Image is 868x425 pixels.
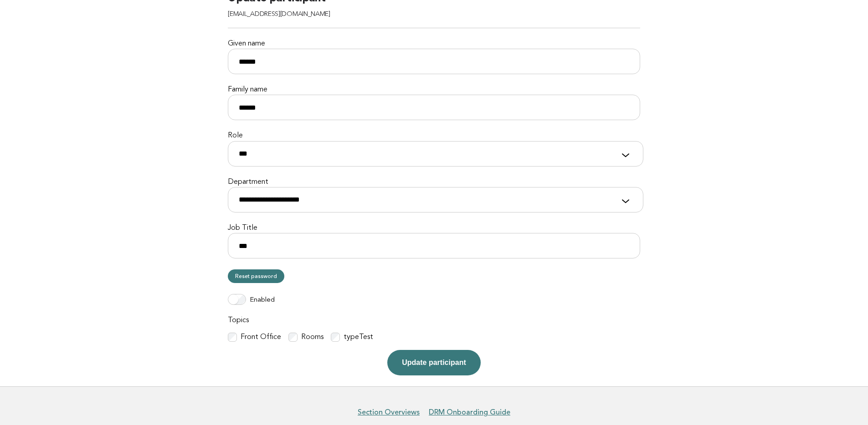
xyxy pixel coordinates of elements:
[358,408,420,417] a: Section Overviews
[429,408,510,417] a: DRM Onboarding Guide
[241,333,281,342] label: Front Office
[301,333,324,342] label: Rooms
[344,333,373,342] label: typeTest
[387,350,480,375] button: Update participant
